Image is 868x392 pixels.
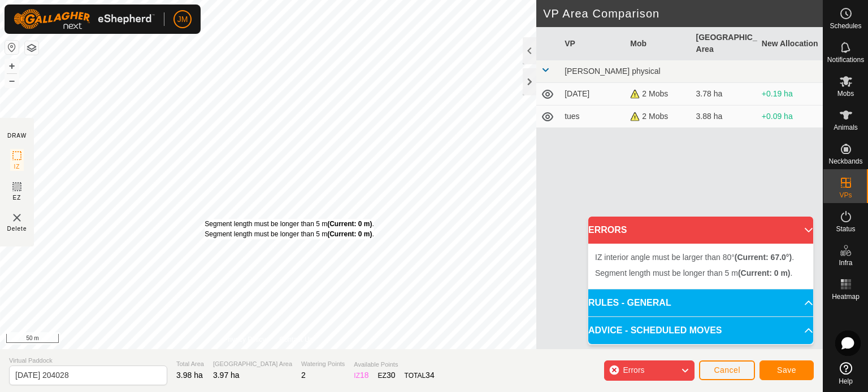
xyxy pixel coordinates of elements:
span: Cancel [714,365,740,375]
span: ERRORS [588,223,627,237]
b: (Current: 0 m) [327,230,372,238]
button: Map Layers [25,41,38,55]
span: Heatmap [832,293,860,300]
div: IZ [354,369,368,381]
button: + [5,59,19,73]
button: – [5,74,19,87]
span: JM [177,14,188,25]
a: Help [823,358,868,389]
td: tues [560,105,626,128]
span: [PERSON_NAME] physical [565,67,661,76]
button: Save [759,360,814,380]
span: EZ [13,193,21,202]
span: Save [777,365,796,375]
span: 2 [301,371,306,380]
div: 2 Mobs [630,88,687,100]
div: Segment length must be longer than 5 m . Segment length must be longer than 5 m . [205,219,374,239]
b: (Current: 67.0°) [735,253,792,262]
div: DRAW [7,131,27,140]
span: 34 [426,371,435,380]
th: [GEOGRAPHIC_DATA] Area [692,27,757,60]
button: Cancel [699,360,755,380]
span: Neckbands [828,158,862,165]
span: Total Area [176,359,204,369]
button: Reset Map [5,41,19,54]
a: Privacy Policy [224,334,266,345]
img: VP [10,211,24,224]
span: Errors [623,365,644,375]
th: VP [560,27,626,60]
p-accordion-header: ADVICE - SCHEDULED MOVES [588,317,813,344]
span: Status [836,226,855,232]
span: Virtual Paddock [9,356,167,365]
span: Mobs [837,90,854,97]
b: (Current: 0 m) [738,268,791,278]
td: [DATE] [560,83,626,105]
p-accordion-header: RULES - GENERAL [588,289,813,316]
p-accordion-content: ERRORS [588,244,813,289]
span: Infra [839,259,852,266]
span: 30 [387,371,396,380]
th: New Allocation [757,27,823,60]
b: (Current: 0 m) [327,220,372,228]
span: VPs [839,192,852,199]
span: Help [839,378,853,385]
img: Gallagher Logo [14,9,155,29]
span: IZ interior angle must be larger than 80° . [595,253,794,262]
span: [GEOGRAPHIC_DATA] Area [213,359,292,369]
span: Delete [7,224,27,233]
span: ADVICE - SCHEDULED MOVES [588,324,722,337]
a: Contact Us [279,334,313,345]
span: Segment length must be longer than 5 m . [595,268,792,278]
td: 3.78 ha [692,83,757,105]
td: +0.09 ha [757,105,823,128]
td: +0.19 ha [757,83,823,105]
span: 3.98 ha [176,371,203,380]
span: 18 [360,371,369,380]
span: 3.97 ha [213,371,240,380]
span: Available Points [354,360,434,369]
th: Mob [626,27,691,60]
div: 2 Mobs [630,111,687,122]
span: Watering Points [301,359,345,369]
div: EZ [378,369,396,381]
span: Animals [834,124,858,131]
div: TOTAL [405,369,435,381]
p-accordion-header: ERRORS [588,217,813,244]
h2: VP Area Comparison [543,7,823,20]
span: Notifications [827,56,864,63]
span: RULES - GENERAL [588,296,671,310]
td: 3.88 ha [692,105,757,128]
span: IZ [14,162,20,171]
span: Schedules [830,23,861,29]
